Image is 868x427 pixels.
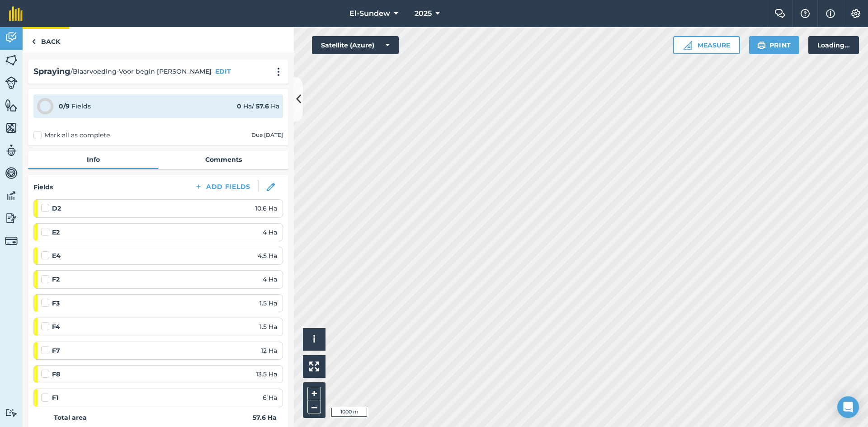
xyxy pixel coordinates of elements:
[52,274,60,284] strong: F2
[309,361,319,371] img: Four arrows, one pointing top left, one top right, one bottom right and the last bottom left
[261,346,277,356] span: 12 Ha
[267,183,275,191] img: svg+xml;base64,PHN2ZyB3aWR0aD0iMTgiIGhlaWdodD0iMTgiIHZpZXdCb3g9IjAgMCAxOCAxOCIgZmlsbD0ibm9uZSIgeG...
[263,393,277,403] span: 6 Ha
[415,8,432,19] span: 2025
[253,413,277,422] strong: 57.6 Ha
[5,408,18,417] img: svg+xml;base64,PD94bWwgdmVyc2lvbj0iMS4wIiBlbmNvZGluZz0idXRmLTgiPz4KPCEtLSBHZW5lcmF0b3I6IEFkb2JlIE...
[5,144,18,157] img: svg+xml;base64,PD94bWwgdmVyc2lvbj0iMS4wIiBlbmNvZGluZz0idXRmLTgiPz4KPCEtLSBHZW5lcmF0b3I6IEFkb2JlIE...
[263,227,277,237] span: 4 Ha
[215,66,231,76] button: EDIT
[5,166,18,180] img: svg+xml;base64,PD94bWwgdmVyc2lvbj0iMS4wIiBlbmNvZGluZz0idXRmLTgiPz4KPCEtLSBHZW5lcmF0b3I6IEFkb2JlIE...
[59,101,91,111] div: Fields
[5,189,18,202] img: svg+xml;base64,PD94bWwgdmVyc2lvbj0iMS4wIiBlbmNvZGluZz0idXRmLTgiPz4KPCEtLSBHZW5lcmF0b3I6IEFkb2JlIE...
[757,40,766,51] img: svg+xml;base64,PHN2ZyB4bWxucz0iaHR0cDovL3d3dy53My5vcmcvMjAwMC9zdmciIHdpZHRoPSIxOSIgaGVpZ2h0PSIyNC...
[273,67,284,76] img: svg+xml;base64,PHN2ZyB4bWxucz0iaHR0cDovL3d3dy53My5vcmcvMjAwMC9zdmciIHdpZHRoPSIyMCIgaGVpZ2h0PSIyNC...
[28,151,158,168] a: Info
[800,9,811,18] img: A question mark icon
[23,27,69,54] a: Back
[349,8,390,19] span: El-Sundew
[837,396,859,418] div: Open Intercom Messenger
[5,53,18,67] img: svg+xml;base64,PHN2ZyB4bWxucz0iaHR0cDovL3d3dy53My5vcmcvMjAwMC9zdmciIHdpZHRoPSI1NiIgaGVpZ2h0PSI2MC...
[52,298,60,308] strong: F3
[9,6,23,21] img: fieldmargin Logo
[237,102,241,110] strong: 0
[52,393,58,403] strong: F1
[307,387,321,400] button: +
[52,251,61,261] strong: E4
[307,400,321,413] button: –
[52,322,60,332] strong: F4
[52,346,60,356] strong: F7
[52,227,60,237] strong: E2
[5,121,18,135] img: svg+xml;base64,PHN2ZyB4bWxucz0iaHR0cDovL3d3dy53My5vcmcvMjAwMC9zdmciIHdpZHRoPSI1NiIgaGVpZ2h0PSI2MC...
[850,9,861,18] img: A cog icon
[5,76,18,89] img: svg+xml;base64,PD94bWwgdmVyc2lvbj0iMS4wIiBlbmNvZGluZz0idXRmLTgiPz4KPCEtLSBHZW5lcmF0b3I6IEFkb2JlIE...
[256,102,269,110] strong: 57.6
[158,151,288,168] a: Comments
[259,298,277,308] span: 1.5 Ha
[255,203,277,213] span: 10.6 Ha
[259,322,277,332] span: 1.5 Ha
[826,8,835,19] img: svg+xml;base64,PHN2ZyB4bWxucz0iaHR0cDovL3d3dy53My5vcmcvMjAwMC9zdmciIHdpZHRoPSIxNyIgaGVpZ2h0PSIxNy...
[673,36,740,54] button: Measure
[251,131,283,139] div: Due [DATE]
[32,36,36,47] img: svg+xml;base64,PHN2ZyB4bWxucz0iaHR0cDovL3d3dy53My5vcmcvMjAwMC9zdmciIHdpZHRoPSI5IiBoZWlnaHQ9IjI0Ii...
[808,36,859,54] div: Loading...
[258,251,277,261] span: 4.5 Ha
[774,9,785,18] img: Two speech bubbles overlapping with the left bubble in the forefront
[52,203,61,213] strong: D2
[5,211,18,225] img: svg+xml;base64,PD94bWwgdmVyc2lvbj0iMS4wIiBlbmNvZGluZz0idXRmLTgiPz4KPCEtLSBHZW5lcmF0b3I6IEFkb2JlIE...
[54,413,87,422] strong: Total area
[187,180,258,193] button: Add Fields
[683,41,692,50] img: Ruler icon
[5,235,18,247] img: svg+xml;base64,PD94bWwgdmVyc2lvbj0iMS4wIiBlbmNvZGluZz0idXRmLTgiPz4KPCEtLSBHZW5lcmF0b3I6IEFkb2JlIE...
[263,274,277,284] span: 4 Ha
[59,102,70,110] strong: 0 / 9
[52,369,60,379] strong: F8
[5,99,18,112] img: svg+xml;base64,PHN2ZyB4bWxucz0iaHR0cDovL3d3dy53My5vcmcvMjAwMC9zdmciIHdpZHRoPSI1NiIgaGVpZ2h0PSI2MC...
[71,66,212,76] span: / Blaarvoeding-Voor begin [PERSON_NAME]
[33,131,110,140] label: Mark all as complete
[313,333,316,345] span: i
[256,369,277,379] span: 13.5 Ha
[33,182,53,192] h4: Fields
[749,36,800,54] button: Print
[5,31,18,44] img: svg+xml;base64,PD94bWwgdmVyc2lvbj0iMS4wIiBlbmNvZGluZz0idXRmLTgiPz4KPCEtLSBHZW5lcmF0b3I6IEFkb2JlIE...
[237,101,279,111] div: Ha / Ha
[303,328,325,351] button: i
[33,65,71,78] h2: Spraying
[312,36,399,54] button: Satellite (Azure)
